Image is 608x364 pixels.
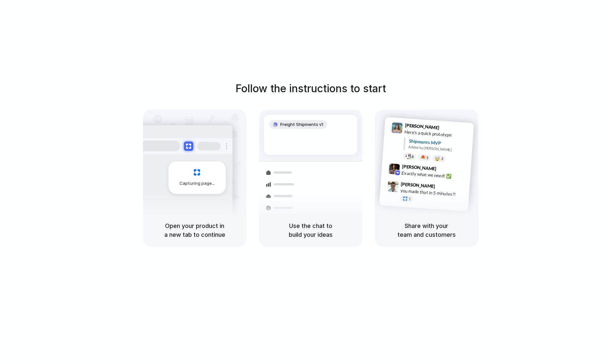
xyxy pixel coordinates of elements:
span: [PERSON_NAME] [400,180,435,190]
h5: Use the chat to build your ideas [267,221,355,239]
span: Freight Shipments v1 [280,121,323,128]
div: you made that in 5 minutes?! [400,187,466,198]
div: Shipments MVP [409,138,469,148]
span: 9:41 AM [441,125,454,132]
span: 9:42 AM [438,166,451,174]
span: Capturing page [179,180,216,187]
span: 5 [426,156,428,160]
span: [PERSON_NAME] [402,163,436,172]
h5: Share with your team and customers [383,221,470,239]
div: Added by [PERSON_NAME] [408,144,469,154]
span: 9:47 AM [437,183,451,191]
div: 🤯 [434,156,440,161]
h5: Open your product in a new tab to continue [151,221,239,239]
div: Here's a quick prototype [404,129,470,140]
h1: Follow the instructions to start [235,81,386,96]
span: [PERSON_NAME] [405,122,439,131]
span: 3 [441,157,443,161]
div: Exactly what we need! ✅ [401,169,467,181]
span: 8 [411,155,414,158]
span: 1 [408,197,411,201]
